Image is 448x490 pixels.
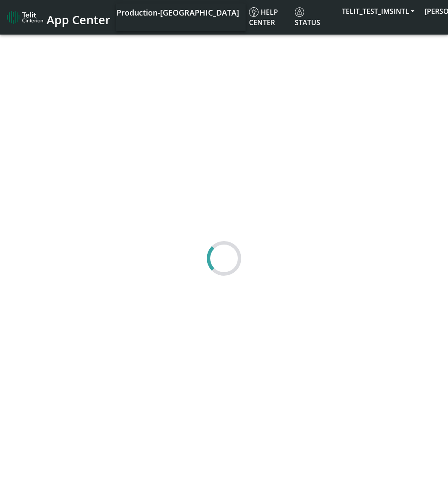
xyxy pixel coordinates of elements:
img: logo-telit-cinterion-gw-new.png [7,10,43,24]
a: Your current platform instance [116,3,239,21]
a: App Center [7,8,109,27]
button: TELIT_TEST_IMSINTL [337,3,420,19]
span: Status [295,7,320,27]
span: Production-[GEOGRAPHIC_DATA] [117,7,239,18]
a: Help center [246,3,291,31]
a: Status [291,3,337,31]
span: Help center [249,7,278,27]
img: knowledge.svg [249,7,259,17]
span: App Center [47,12,110,28]
img: status.svg [295,7,304,17]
